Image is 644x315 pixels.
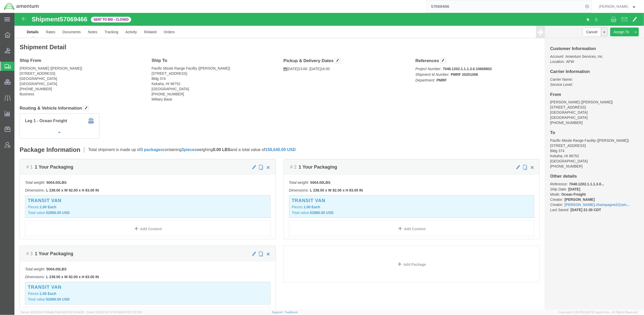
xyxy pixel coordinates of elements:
[558,310,638,314] span: Copyright © [DATE]-[DATE] Agistix Inc., All Rights Reserved
[86,311,142,314] span: Client: 2025.21.0-7d7479b
[14,13,644,310] iframe: FS Legacy Container
[272,311,285,314] a: Support
[4,3,39,10] img: logo
[427,0,584,13] input: Search for shipment number, reference number
[21,311,84,314] span: Server: 2025.21.0-769a9a7b8c3
[599,4,629,9] span: Jason Champagne
[285,311,298,314] a: Feedback
[599,3,637,10] button: [PERSON_NAME]
[122,311,142,314] span: [DATE] 11:37:29
[63,311,84,314] span: [DATE] 10:09:35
